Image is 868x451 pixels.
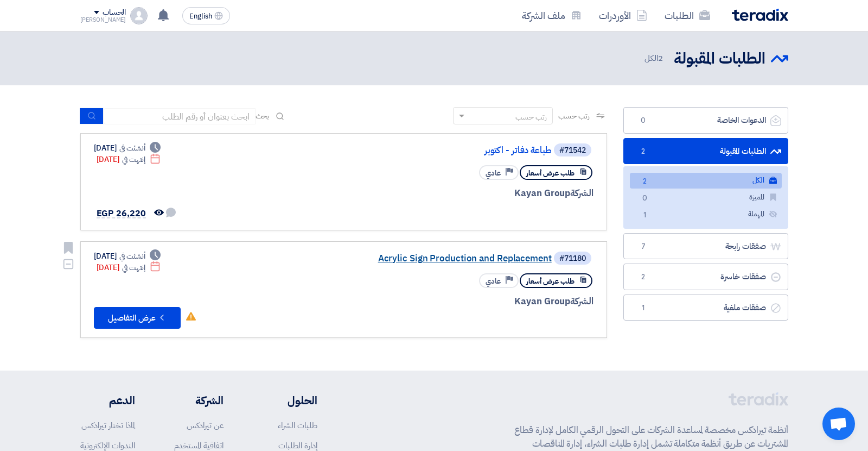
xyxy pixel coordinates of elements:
a: طلبات الشراء [278,419,317,431]
span: أنشئت في [119,250,145,262]
span: طلب عرض أسعار [526,168,575,178]
span: طلب عرض أسعار [526,276,575,286]
div: [DATE] [97,262,161,273]
span: الشركة [570,295,593,308]
img: profile_test.png [130,7,148,24]
a: صفقات رابحة7 [623,233,788,260]
li: الشركة [167,392,224,409]
a: طباعة دفاتر - اكتوبر [335,146,552,155]
a: الطلبات [656,3,719,28]
span: 2 [658,52,663,64]
a: Acrylic Sign Production and Replacement [335,254,552,264]
span: عادي [486,168,501,178]
h2: الطلبات المقبولة [674,48,765,70]
input: ابحث بعنوان أو رقم الطلب [104,108,256,124]
a: الكل [630,173,782,189]
a: الأوردرات [590,3,656,28]
span: English [189,12,212,20]
div: #71542 [559,147,586,154]
span: إنتهت في [122,262,145,273]
img: Teradix logo [732,9,788,21]
div: Kayan Group [333,186,593,201]
button: English [182,7,230,24]
div: [DATE] [94,142,161,154]
span: 0 [639,193,652,204]
span: أنشئت في [119,142,145,154]
span: 2 [637,272,650,283]
a: الطلبات المقبولة2 [623,138,788,165]
div: [DATE] [94,250,161,262]
div: الحساب [103,8,126,17]
a: عن تيرادكس [187,419,224,431]
span: عادي [486,276,501,286]
span: 1 [639,210,652,221]
a: المهملة [630,206,782,222]
a: صفقات خاسرة2 [623,264,788,290]
span: 7 [637,241,650,252]
span: رتب حسب [558,110,589,122]
div: Open chat [822,408,855,440]
div: #71180 [559,255,586,262]
a: لماذا تختار تيرادكس [81,419,135,431]
div: [PERSON_NAME] [80,17,126,23]
div: [DATE] [97,154,161,165]
span: 1 [637,303,650,314]
span: بحث [256,110,270,122]
span: 0 [637,115,650,126]
span: إنتهت في [122,154,145,165]
button: عرض التفاصيل [94,307,181,329]
span: 2 [639,176,652,187]
span: الشركة [570,186,593,200]
a: صفقات ملغية1 [623,295,788,321]
span: 2 [637,146,650,157]
span: الكل [644,52,665,65]
div: رتب حسب [515,111,547,123]
a: الدعوات الخاصة0 [623,107,788,134]
span: EGP 26,220 [97,207,146,220]
li: الدعم [80,392,135,409]
a: المميزة [630,190,782,205]
div: Kayan Group [333,295,593,309]
a: ملف الشركة [513,3,590,28]
li: الحلول [256,392,317,409]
